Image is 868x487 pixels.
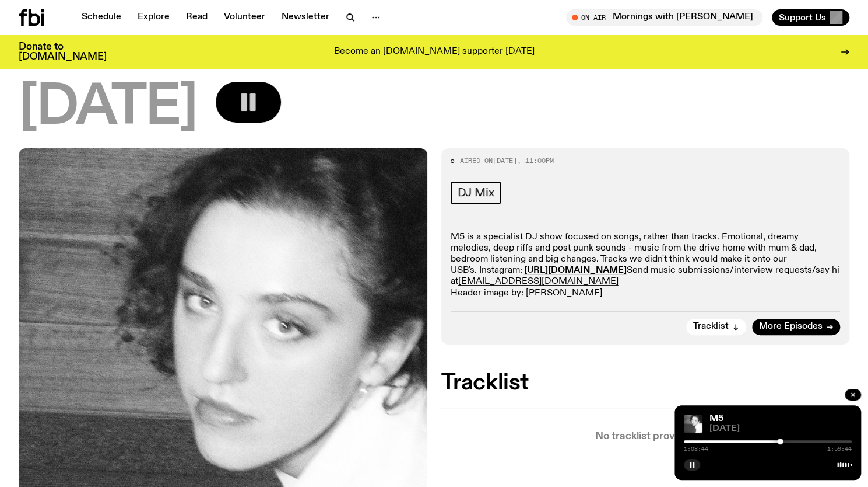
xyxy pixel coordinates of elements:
span: Tracklist [693,322,729,331]
h2: Tracklist [441,373,850,394]
a: Read [179,9,215,26]
button: Support Us [772,9,849,26]
span: DJ Mix [458,186,494,199]
p: No tracklist provided [441,432,850,441]
a: [URL][DOMAIN_NAME] [524,266,627,275]
span: [DATE] [19,82,197,134]
a: Volunteer [217,9,272,26]
a: Schedule [75,9,128,26]
span: More Episodes [759,322,823,331]
span: [DATE] [493,156,517,165]
span: 1:08:44 [684,446,708,452]
h1: M5 [19,25,849,77]
a: [EMAIL_ADDRESS][DOMAIN_NAME] [458,277,619,286]
button: On AirMornings with [PERSON_NAME] [566,9,762,26]
button: Tracklist [686,319,746,335]
a: More Episodes [752,319,840,335]
h3: Donate to [DOMAIN_NAME] [19,42,107,62]
span: [DATE] [709,425,852,433]
span: , 11:00pm [517,156,554,165]
img: A black and white photo of Lilly wearing a white blouse and looking up at the camera. [684,415,702,433]
span: 1:59:44 [827,446,852,452]
span: Aired on [460,156,493,165]
a: Newsletter [275,9,336,26]
a: M5 [709,414,723,423]
a: Explore [131,9,177,26]
a: DJ Mix [451,182,501,204]
p: Become an [DOMAIN_NAME] supporter [DATE] [334,47,535,57]
p: M5 is a specialist DJ show focused on songs, rather than tracks. Emotional, dreamy melodies, deep... [451,232,841,299]
span: Support Us [779,12,826,23]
